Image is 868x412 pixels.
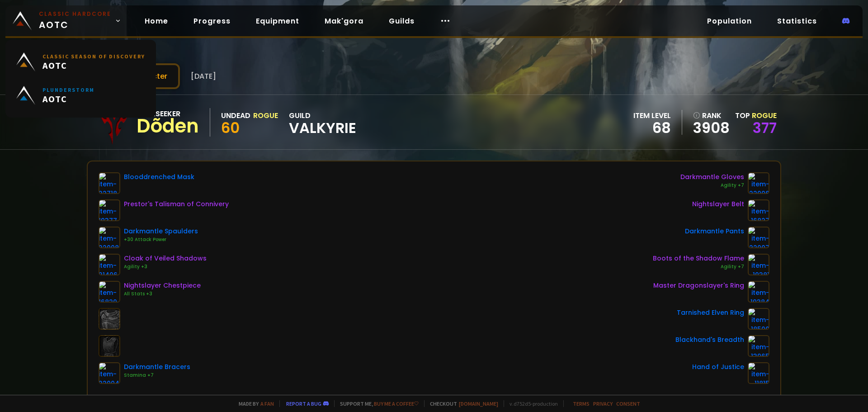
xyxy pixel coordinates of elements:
[616,400,640,407] a: Consent
[137,119,199,133] div: Dõden
[124,172,194,182] div: Blooddrenched Mask
[99,227,120,248] img: item-22008
[124,236,198,243] div: +30 Attack Power
[382,12,422,30] a: Guilds
[221,118,240,138] span: 60
[504,400,558,407] span: v. d752d5 - production
[99,172,120,194] img: item-22718
[124,281,201,290] div: Nightslayer Chestpiece
[748,335,769,357] img: item-13965
[289,121,356,135] span: Valkyrie
[137,108,199,119] div: Soulseeker
[260,400,274,407] a: a fan
[11,79,151,112] a: PlunderstormAOTC
[124,254,207,263] div: Cloak of Veiled Shadows
[186,12,238,30] a: Progress
[5,5,127,36] a: Classic HardcoreAOTC
[593,400,613,407] a: Privacy
[334,400,419,407] span: Support me,
[137,12,175,30] a: Home
[748,254,769,275] img: item-19381
[653,263,744,270] div: Agility +7
[42,86,94,93] small: Plunderstorm
[221,110,250,121] div: Undead
[39,10,111,18] small: Classic Hardcore
[459,400,498,407] a: [DOMAIN_NAME]
[11,45,151,79] a: Classic Season of DiscoveryAOTC
[685,227,744,236] div: Darkmantle Pants
[42,93,94,104] span: AOTC
[42,53,145,60] small: Classic Season of Discovery
[633,121,671,135] div: 68
[124,199,229,209] div: Prestor's Talisman of Connivery
[253,110,278,121] div: Rogue
[700,12,759,30] a: Population
[770,12,824,30] a: Statistics
[692,362,744,372] div: Hand of Justice
[692,199,744,209] div: Nightslayer Belt
[680,172,744,182] div: Darkmantle Gloves
[677,308,744,317] div: Tarnished Elven Ring
[752,110,777,121] span: Rogue
[735,110,777,121] div: Top
[748,308,769,330] img: item-18500
[748,362,769,384] img: item-11815
[249,12,307,30] a: Equipment
[286,400,321,407] a: Report a bug
[748,281,769,303] img: item-19384
[42,60,145,71] span: AOTC
[374,400,419,407] a: Buy me a coffee
[653,281,744,290] div: Master Dragonslayer's Ring
[124,372,190,379] div: Stamina +7
[124,290,201,298] div: All Stats +3
[191,71,216,82] span: [DATE]
[748,227,769,248] img: item-22007
[653,254,744,263] div: Boots of the Shadow Flame
[99,281,120,303] img: item-16820
[124,263,207,270] div: Agility +3
[39,10,111,32] span: AOTC
[748,172,769,194] img: item-22006
[317,12,371,30] a: Mak'gora
[124,227,198,236] div: Darkmantle Spaulders
[424,400,498,407] span: Checkout
[99,199,120,221] img: item-19377
[289,110,356,135] div: guild
[693,121,730,135] a: 3908
[748,199,769,221] img: item-16827
[99,362,120,384] img: item-22004
[693,110,730,121] div: rank
[753,118,777,138] a: 377
[233,400,274,407] span: Made by
[99,254,120,275] img: item-21406
[633,110,671,121] div: item level
[680,182,744,189] div: Agility +7
[675,335,744,345] div: Blackhand's Breadth
[124,362,190,372] div: Darkmantle Bracers
[573,400,590,407] a: Terms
